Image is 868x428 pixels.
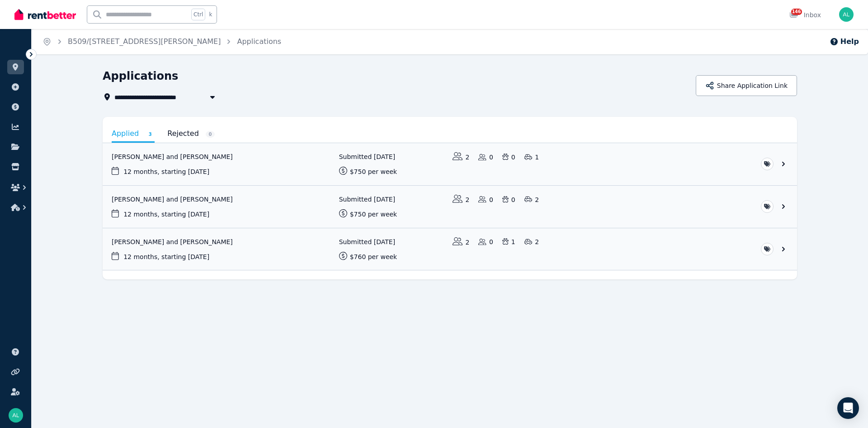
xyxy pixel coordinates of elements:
[112,126,155,143] a: Applied
[191,9,205,20] span: Ctrl
[696,75,797,96] button: Share Application Link
[237,37,281,46] a: Applications
[9,408,23,423] img: Sydney Sotheby's LNS
[68,37,221,46] a: B509/[STREET_ADDRESS][PERSON_NAME]
[839,7,854,22] img: Sydney Sotheby's LNS
[103,186,797,228] a: View application: Sharni Morrison and James Dobson
[830,36,859,47] button: Help
[103,143,797,185] a: View application: Sean Mcinally and Gina Ho
[791,9,802,15] span: 146
[32,29,292,54] nav: Breadcrumb
[167,126,215,141] a: Rejected
[837,397,859,419] div: Open Intercom Messenger
[209,11,212,18] span: k
[14,8,76,21] img: RentBetter
[103,69,178,83] h1: Applications
[103,228,797,270] a: View application: Kristiin Karu and Maicon Dos Santos
[206,131,215,138] span: 0
[789,10,821,19] div: Inbox
[146,131,155,138] span: 3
